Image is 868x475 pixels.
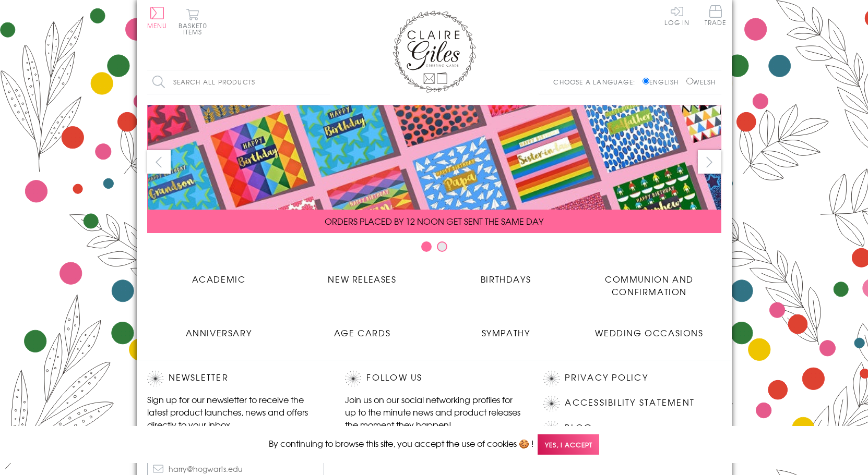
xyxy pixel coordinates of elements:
span: Anniversary [186,326,252,339]
button: Basket0 items [179,8,207,35]
span: Trade [705,5,727,26]
h2: Newsletter [147,371,325,386]
a: Birthdays [434,265,578,285]
label: Welsh [686,77,716,87]
p: Sign up for our newsletter to receive the latest product launches, news and offers directly to yo... [147,393,325,431]
h2: Follow Us [345,371,522,386]
p: Join us on our social networking profiles for up to the minute news and product releases the mome... [345,393,522,431]
button: next [698,150,721,174]
input: Search [319,70,330,94]
a: Accessibility Statement [565,396,695,410]
button: prev [147,150,171,174]
span: Age Cards [334,326,390,339]
a: New Releases [291,265,434,285]
a: Privacy Policy [565,371,648,385]
span: Sympathy [482,326,530,339]
span: Yes, I accept [538,434,599,455]
div: Carousel Pagination [147,241,721,257]
a: Communion and Confirmation [578,265,721,298]
input: English [643,78,649,84]
a: Trade [705,5,727,28]
img: Claire Giles Greetings Cards [393,10,476,93]
p: Choose a language: [553,77,640,87]
label: English [643,77,684,87]
span: Menu [147,21,168,30]
a: Anniversary [147,319,291,339]
a: Academic [147,265,291,285]
button: Carousel Page 1 (Current Slide) [421,241,432,252]
button: Carousel Page 2 [437,241,447,252]
span: Birthdays [481,273,531,285]
button: Menu [147,7,168,29]
a: Wedding Occasions [578,319,721,339]
a: Sympathy [434,319,578,339]
span: New Releases [328,273,396,285]
a: Blog [565,421,592,435]
span: Academic [192,273,246,285]
input: Welsh [686,78,693,84]
a: Log In [664,5,689,26]
span: ORDERS PLACED BY 12 NOON GET SENT THE SAME DAY [325,215,543,227]
span: Communion and Confirmation [605,273,694,298]
span: Wedding Occasions [595,326,703,339]
span: 0 items [183,21,207,36]
a: Age Cards [291,319,434,339]
input: Search all products [147,70,330,94]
